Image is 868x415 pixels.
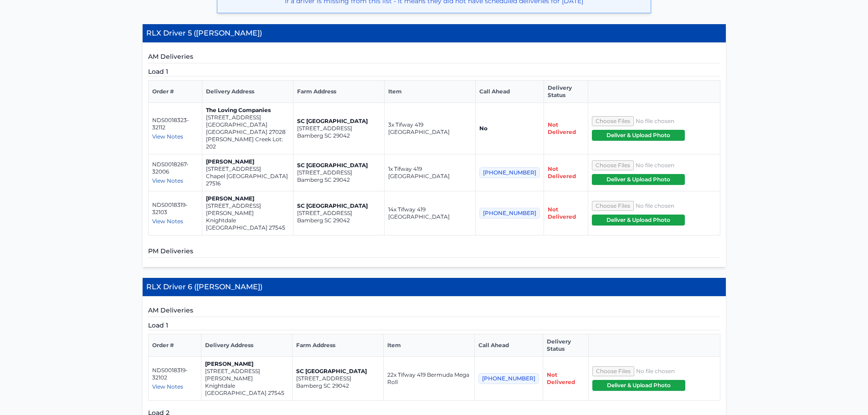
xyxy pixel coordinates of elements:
span: [PHONE_NUMBER] [479,208,540,219]
td: 1x Tifway 419 [GEOGRAPHIC_DATA] [384,154,475,191]
h4: RLX Driver 5 ([PERSON_NAME]) [143,24,726,43]
button: Deliver & Upload Photo [592,380,685,391]
th: Call Ahead [474,334,543,357]
p: [STREET_ADDRESS][PERSON_NAME] [206,202,289,217]
th: Call Ahead [475,81,544,103]
h5: Load 1 [148,321,720,330]
p: SC [GEOGRAPHIC_DATA] [297,162,380,169]
th: Farm Address [292,334,383,357]
button: Deliver & Upload Photo [592,130,685,141]
span: [PHONE_NUMBER] [479,167,540,178]
p: NDS0018267-32006 [152,161,198,175]
button: Deliver & Upload Photo [592,174,685,185]
span: View Notes [152,177,183,184]
span: [PHONE_NUMBER] [478,373,539,384]
span: View Notes [152,383,183,390]
p: Chapel [GEOGRAPHIC_DATA] 27516 [206,173,289,187]
span: View Notes [152,133,183,140]
th: Farm Address [293,81,384,103]
p: [PERSON_NAME] [206,195,289,202]
p: [STREET_ADDRESS] [206,114,289,121]
p: NDS0018319-32102 [152,367,197,381]
p: SC [GEOGRAPHIC_DATA] [297,202,380,210]
span: View Notes [152,218,183,225]
strong: No [479,125,488,132]
p: [PERSON_NAME] [205,360,288,368]
p: [PERSON_NAME] Creek Lot: 202 [206,136,289,150]
p: The Loving Companies [206,107,289,114]
p: [STREET_ADDRESS][PERSON_NAME] [205,368,288,382]
th: Order # [148,334,201,357]
p: NDS0018323-32112 [152,117,198,131]
p: Bamberg SC 29042 [297,132,380,139]
span: Not Delivered [547,371,575,385]
p: Knightdale [GEOGRAPHIC_DATA] 27545 [206,217,289,231]
h5: PM Deliveries [148,246,720,258]
span: Not Delivered [548,165,576,179]
th: Item [383,334,474,357]
p: [STREET_ADDRESS] [297,125,380,132]
p: Bamberg SC 29042 [296,382,380,389]
p: SC [GEOGRAPHIC_DATA] [297,118,380,125]
h5: AM Deliveries [148,52,720,63]
p: NDS0018319-32103 [152,201,198,216]
td: 22x Tifway 419 Bermuda Mega Roll [383,357,474,401]
th: Item [384,81,475,103]
p: [STREET_ADDRESS] [297,210,380,217]
p: [PERSON_NAME] [206,158,289,165]
p: [STREET_ADDRESS] [206,165,289,173]
th: Delivery Address [201,334,292,357]
p: Bamberg SC 29042 [297,217,380,224]
th: Delivery Status [544,81,588,103]
h5: AM Deliveries [148,306,720,317]
button: Deliver & Upload Photo [592,215,685,225]
h4: RLX Driver 6 ([PERSON_NAME]) [143,278,726,297]
h5: Load 1 [148,67,720,77]
th: Order # [148,81,202,103]
p: Bamberg SC 29042 [297,176,380,184]
th: Delivery Address [202,81,293,103]
td: 3x Tifway 419 [GEOGRAPHIC_DATA] [384,103,475,154]
p: SC [GEOGRAPHIC_DATA] [296,368,380,375]
p: [GEOGRAPHIC_DATA] [GEOGRAPHIC_DATA] 27028 [206,121,289,136]
span: Not Delivered [548,206,576,220]
p: Knightdale [GEOGRAPHIC_DATA] 27545 [205,382,288,397]
p: [STREET_ADDRESS] [297,169,380,176]
th: Delivery Status [543,334,588,357]
span: Not Delivered [548,121,576,135]
td: 14x Tifway 419 [GEOGRAPHIC_DATA] [384,191,475,236]
p: [STREET_ADDRESS] [296,375,380,382]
